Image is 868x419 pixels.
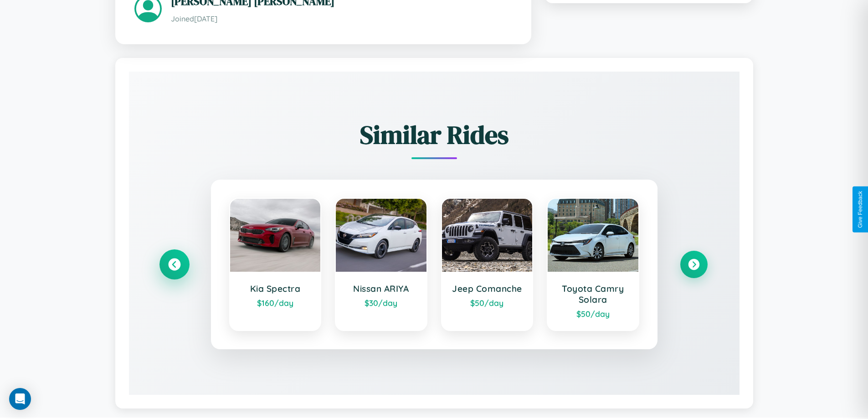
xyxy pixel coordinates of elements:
[345,298,417,308] div: $ 30 /day
[239,298,312,308] div: $ 160 /day
[557,283,629,305] h3: Toyota Camry Solara
[9,388,31,410] div: Open Intercom Messenger
[239,283,312,294] h3: Kia Spectra
[857,191,863,228] div: Give Feedback
[171,12,512,26] p: Joined [DATE]
[547,198,639,331] a: Toyota Camry Solara$50/day
[161,117,708,152] h2: Similar Rides
[451,283,524,294] h3: Jeep Comanche
[441,198,534,331] a: Jeep Comanche$50/day
[451,298,524,308] div: $ 50 /day
[335,198,427,331] a: Nissan ARIYA$30/day
[229,198,322,331] a: Kia Spectra$160/day
[345,283,417,294] h3: Nissan ARIYA
[557,309,629,319] div: $ 50 /day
